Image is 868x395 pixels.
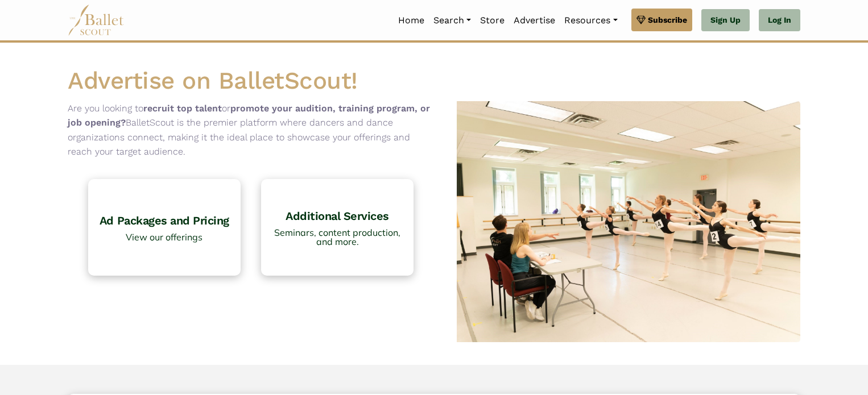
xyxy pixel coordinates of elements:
[394,9,429,32] a: Home
[759,9,800,32] a: Log In
[701,9,750,32] a: Sign Up
[434,101,800,343] img: Ballerinas at an audition
[429,9,476,32] a: Search
[88,179,241,276] a: Ad Packages and Pricing View our offerings
[261,179,414,276] a: Additional Services Seminars, content production, and more.
[68,101,434,159] p: Are you looking to or BalletScout is the premier platform where dancers and dance organizations c...
[476,9,509,32] a: Store
[94,213,235,228] h4: Ad Packages and Pricing
[68,65,800,97] h1: Advertise on BalletScout!
[94,232,235,242] span: View our offerings
[648,14,687,26] span: Subscribe
[68,103,430,128] b: promote your audition, training program, or job opening?
[636,14,646,26] img: gem.svg
[267,209,408,223] h4: Additional Services
[509,9,560,32] a: Advertise
[560,9,622,32] a: Resources
[267,228,408,246] span: Seminars, content production, and more.
[143,103,222,114] b: recruit top talent
[631,9,692,31] a: Subscribe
